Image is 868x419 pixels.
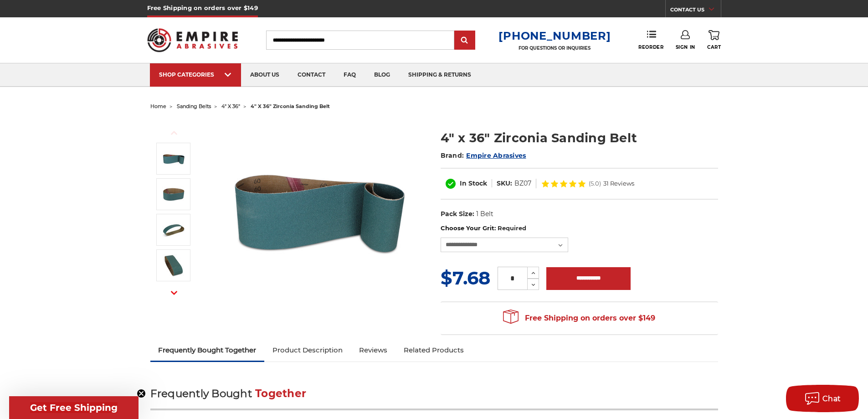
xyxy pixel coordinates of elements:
[162,254,185,277] img: 4" x 36" Sanding Belt - Zirc
[498,29,611,42] a: [PHONE_NUMBER]
[498,45,611,51] p: FOR QUESTIONS OR INQUIRIES
[395,340,472,360] a: Related Products
[441,129,718,147] h1: 4" x 36" Zirconia Sanding Belt
[365,63,399,87] a: blog
[822,394,841,403] span: Chat
[228,119,411,302] img: 4" x 36" Zirconia Sanding Belt
[163,283,185,303] button: Next
[351,340,395,360] a: Reviews
[221,103,240,109] a: 4" x 36"
[441,224,718,233] label: Choose Your Grit:
[460,179,487,187] span: In Stock
[150,387,252,400] span: Frequently Bought
[676,44,695,50] span: Sign In
[147,22,238,58] img: Empire Abrasives
[497,179,512,188] dt: SKU:
[241,63,288,87] a: about us
[162,147,185,170] img: 4" x 36" Zirconia Sanding Belt
[514,179,531,188] dd: BZ07
[162,183,185,206] img: 4" x 36" Zirc Sanding Belt
[498,224,526,232] small: Required
[264,340,351,360] a: Product Description
[162,218,185,241] img: 4" x 36" Sanding Belt - Zirconia
[137,389,146,398] button: Close teaser
[638,44,663,50] span: Reorder
[476,209,493,219] dd: 1 Belt
[30,402,118,413] span: Get Free Shipping
[638,30,663,50] a: Reorder
[670,5,721,17] a: CONTACT US
[150,340,265,360] a: Frequently Bought Together
[441,209,474,219] dt: Pack Size:
[589,181,601,186] span: (5.0)
[251,103,330,109] span: 4" x 36" zirconia sanding belt
[399,63,480,87] a: shipping & returns
[150,103,166,109] a: home
[466,151,526,160] a: Empire Abrasives
[503,309,655,327] span: Free Shipping on orders over $149
[707,30,721,50] a: Cart
[255,387,306,400] span: Together
[441,151,464,160] span: Brand:
[707,44,721,50] span: Cart
[163,123,185,143] button: Previous
[159,71,232,78] div: SHOP CATEGORIES
[9,396,139,419] div: Get Free ShippingClose teaser
[334,63,365,87] a: faq
[177,103,211,109] a: sanding belts
[441,267,490,289] span: $7.68
[603,181,634,186] span: 31 Reviews
[786,385,859,412] button: Chat
[288,63,334,87] a: contact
